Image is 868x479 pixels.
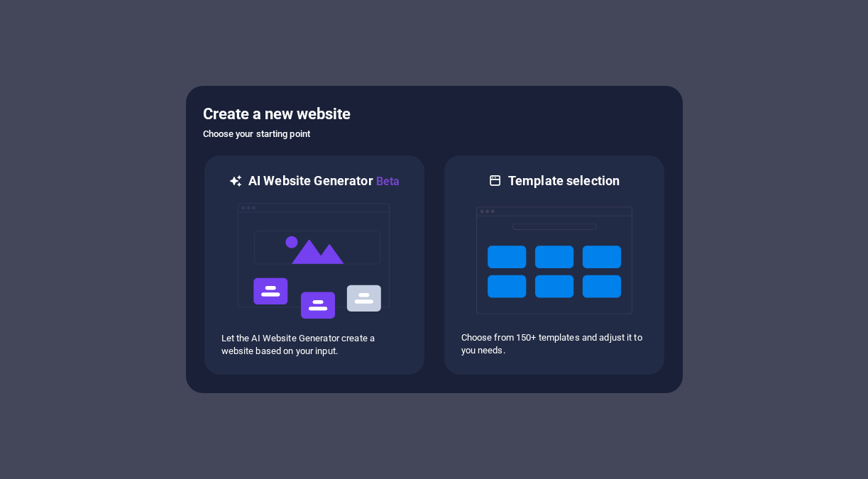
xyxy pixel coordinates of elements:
[236,190,392,332] img: ai
[508,172,620,189] h6: Template selection
[203,103,666,126] h5: Create a new website
[461,331,647,357] p: Choose from 150+ templates and adjust it to you needs.
[248,172,400,190] h6: AI Website Generator
[203,154,426,376] div: AI Website GeneratorBetaaiLet the AI Website Generator create a website based on your input.
[203,126,666,143] h6: Choose your starting point
[373,175,400,188] span: Beta
[221,332,407,358] p: Let the AI Website Generator create a website based on your input.
[443,154,666,376] div: Template selectionChoose from 150+ templates and adjust it to you needs.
